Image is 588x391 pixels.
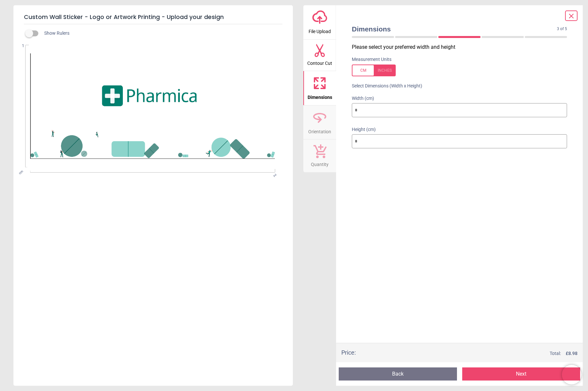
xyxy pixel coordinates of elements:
[18,169,24,175] span: cm
[462,367,580,381] button: Next
[307,57,332,67] span: Contour Cut
[566,350,578,357] span: £
[272,173,276,177] span: 2
[352,56,391,63] label: Measurement Units
[352,126,567,133] label: Height (cm)
[303,105,336,140] button: Orientation
[339,367,457,381] button: Back
[311,158,329,168] span: Quantity
[24,10,282,24] h5: Custom Wall Sticker - Logo or Artwork Printing - Upload your design
[303,5,336,39] button: File Upload
[341,348,356,357] div: Price :
[303,140,336,172] button: Quantity
[303,71,336,105] button: Dimensions
[562,365,581,384] iframe: Brevo live chat
[12,43,24,49] span: 1
[347,83,422,89] label: Select Dimensions (Width x Height)
[352,24,557,34] span: Dimensions
[29,29,293,37] div: Show Rulers
[352,44,572,51] p: Please select your preferred width and height
[568,351,578,356] span: 8.98
[308,125,331,135] span: Orientation
[352,95,567,102] label: Width (cm)
[366,350,578,357] div: Total:
[557,26,567,32] span: 3 of 5
[303,40,336,71] button: Contour Cut
[308,91,332,101] span: Dimensions
[309,25,331,35] span: File Upload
